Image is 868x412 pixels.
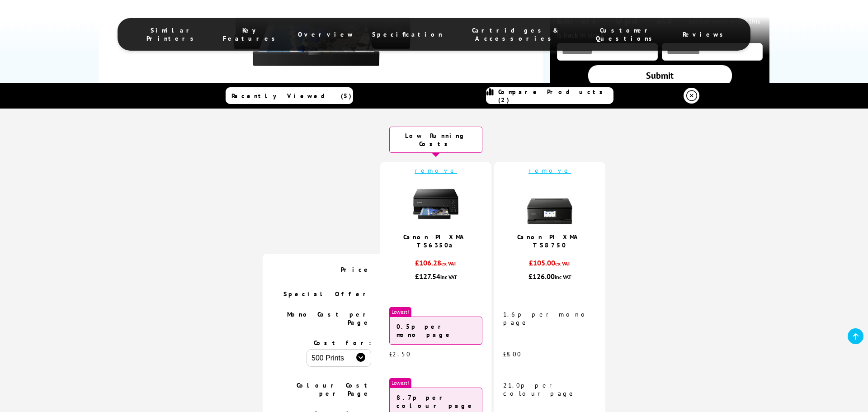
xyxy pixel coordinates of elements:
span: Special Offer [283,290,371,298]
div: Low Running Costs [389,127,482,153]
span: Cartridges & Accessories [461,26,571,43]
span: Similar Printers [140,26,205,43]
span: Customer Questions [589,26,665,43]
img: Canon-TS8750-Front-Small.jpg [527,181,572,227]
strong: 0.5p per mono page [396,322,453,339]
span: Cost for: [314,339,371,347]
span: Price [341,265,371,274]
img: Canon-PIXMA-TS6350-front-small.jpg [413,181,458,227]
span: Compare Products (2) [498,88,613,104]
span: £2.50 [389,350,411,358]
a: Compare Products (2) [486,87,613,104]
a: Submit [588,65,732,86]
span: Lowest! [389,307,411,317]
span: Key Features [223,26,280,43]
div: £127.54 [389,272,482,281]
span: Reviews [683,30,728,38]
span: Mono Cost per Page [287,310,371,327]
div: £106.28 [389,258,482,272]
span: ex VAT [441,260,457,267]
span: 1.6p per mono page [503,310,590,327]
a: remove [415,166,457,175]
strong: 8.7p per colour page [396,393,475,410]
span: Specification [372,30,443,38]
a: Canon PIXMA TS6350a [403,233,469,249]
span: 21.0p per colour page [503,381,576,398]
span: Lowest! [389,378,411,388]
span: inc VAT [555,274,571,280]
span: Colour Cost per Page [297,381,371,398]
a: Canon PIXMA TS8750 [517,233,583,249]
div: £105.00 [503,258,596,272]
span: inc VAT [440,274,457,280]
div: £126.00 [503,272,596,281]
span: £8.00 [503,350,522,358]
a: remove [528,166,571,175]
span: ex VAT [555,260,571,267]
a: Recently Viewed (5) [226,87,353,104]
span: Overview [298,30,354,38]
span: Recently Viewed (5) [231,92,352,100]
